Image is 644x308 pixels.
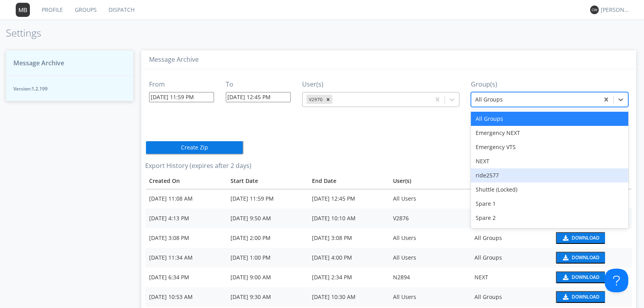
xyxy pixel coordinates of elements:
div: Download [572,236,600,240]
div: [DATE] 10:53 AM [149,293,223,301]
div: All Groups [474,234,548,242]
a: download media buttonDownload [556,291,628,303]
div: Download [572,275,600,280]
div: Download [572,295,600,299]
button: Version:1.2.199 [6,76,133,101]
span: Message Archive [13,59,64,68]
h3: User(s) [302,81,459,88]
div: ride2577 [471,168,628,183]
div: Emergency VTS [471,140,628,154]
a: download media buttonDownload [556,271,628,283]
div: All Groups [474,293,548,301]
div: [DATE] 9:50 AM [231,214,304,222]
div: Spare 1 [471,197,628,211]
div: N2894 [393,273,467,281]
h3: Message Archive [149,56,628,63]
a: download media buttonDownload [556,232,628,244]
div: Spare 2 [471,211,628,225]
div: V2876 [393,214,467,222]
h3: Export History (expires after 2 days) [145,162,632,170]
div: All Users [393,195,467,203]
button: Download [556,271,605,283]
div: [DATE] 1:00 PM [231,254,304,262]
img: download media button [562,255,568,260]
h3: From [149,81,214,88]
div: [DATE] 4:00 PM [312,254,386,262]
img: download media button [562,294,568,300]
div: [DATE] 2:00 PM [231,234,304,242]
div: [DATE] 9:00 AM [231,273,304,281]
img: 373638.png [590,6,599,14]
div: All Groups [474,254,548,262]
div: [DATE] 9:30 AM [231,293,304,301]
div: [DATE] 2:34 PM [312,273,386,281]
div: Remove V2970 [324,95,332,104]
div: [PERSON_NAME] * [601,6,630,14]
div: [DATE] 11:34 AM [149,254,223,262]
button: Download [556,291,605,303]
th: Toggle SortBy [227,173,308,189]
div: [DATE] 12:45 PM [312,195,386,203]
div: [DATE] 11:59 PM [231,195,304,203]
div: Shuttle (Locked) [471,183,628,197]
div: All Users [393,234,467,242]
div: V2970 [306,95,324,104]
span: Version: 1.2.199 [13,85,126,92]
a: download media buttonDownload [556,252,628,264]
div: Emergency NEXT [471,126,628,140]
button: Download [556,252,605,264]
div: Download [572,255,600,260]
div: NEXT [471,154,628,168]
div: [DATE] 10:10 AM [312,214,386,222]
div: [DATE] 10:30 AM [312,293,386,301]
div: [DATE] 3:08 PM [149,234,223,242]
th: Toggle SortBy [145,173,227,189]
div: All Groups [471,112,628,126]
img: download media button [562,235,568,241]
h3: To [226,81,291,88]
img: 373638.png [16,3,30,17]
div: [DATE] 4:13 PM [149,214,223,222]
div: NEXT [474,273,548,281]
iframe: Toggle Customer Support [605,269,628,292]
div: All Users [393,254,467,262]
div: Test Group [471,225,628,239]
div: [DATE] 3:08 PM [312,234,386,242]
th: Toggle SortBy [308,173,389,189]
div: All Users [393,293,467,301]
img: download media button [562,275,568,280]
button: Create Zip [145,140,244,155]
div: [DATE] 6:34 PM [149,273,223,281]
h3: Group(s) [471,81,628,88]
button: Message Archive [6,50,133,76]
div: [DATE] 11:08 AM [149,195,223,203]
th: User(s) [389,173,471,189]
button: Download [556,232,605,244]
